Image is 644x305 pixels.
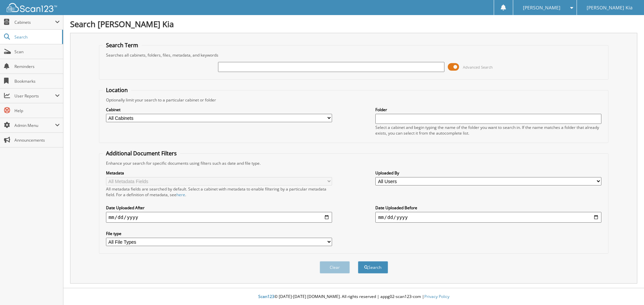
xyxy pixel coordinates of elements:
[103,160,605,166] div: Enhance your search for specific documents using filters such as date and file type.
[358,261,388,274] button: Search
[103,86,131,94] legend: Location
[103,150,180,157] legend: Additional Document Filters
[424,294,449,299] a: Privacy Policy
[375,170,601,176] label: Uploaded By
[14,123,55,128] span: Admin Menu
[106,212,332,223] input: start
[258,294,274,299] span: Scan123
[463,65,493,70] span: Advanced Search
[106,186,332,198] div: All metadata fields are searched by default. Select a cabinet with metadata to enable filtering b...
[14,64,60,69] span: Reminders
[14,49,60,55] span: Scan
[70,18,637,29] h1: Search [PERSON_NAME] Kia
[375,205,601,211] label: Date Uploaded Before
[176,192,185,198] a: here
[103,52,605,58] div: Searches all cabinets, folders, files, metadata, and keywords
[106,170,332,176] label: Metadata
[320,261,350,274] button: Clear
[106,205,332,211] label: Date Uploaded After
[103,42,142,49] legend: Search Term
[103,97,605,103] div: Optionally limit your search to a particular cabinet or folder
[14,137,60,143] span: Announcements
[14,19,55,25] span: Cabinets
[7,3,57,12] img: scan123-logo-white.svg
[106,107,332,112] label: Cabinet
[14,78,60,84] span: Bookmarks
[523,6,560,10] span: [PERSON_NAME]
[375,212,601,223] input: end
[14,93,55,99] span: User Reports
[375,107,601,112] label: Folder
[587,6,633,10] span: [PERSON_NAME] Kia
[375,125,601,136] div: Select a cabinet and begin typing the name of the folder you want to search in. If the name match...
[14,108,60,113] span: Help
[63,289,644,305] div: © [DATE]-[DATE] [DOMAIN_NAME]. All rights reserved | appg02-scan123-com |
[106,231,332,236] label: File type
[610,273,644,305] iframe: Chat Widget
[14,34,59,40] span: Search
